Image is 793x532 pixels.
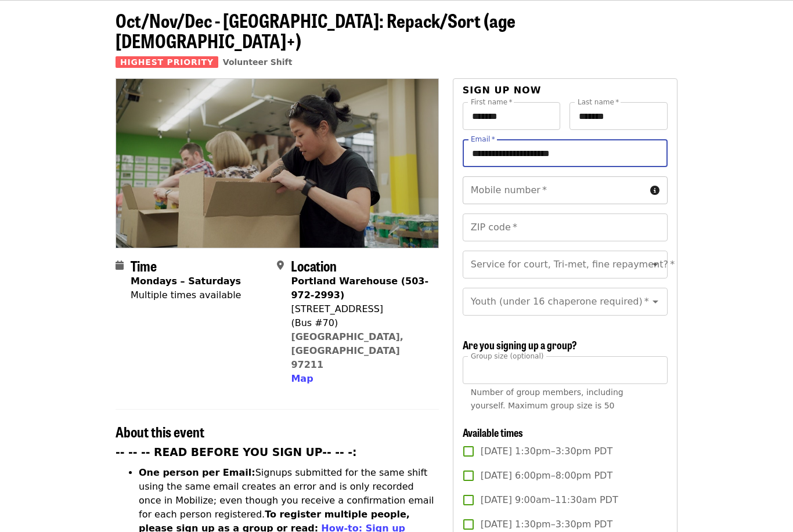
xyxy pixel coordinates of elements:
[463,102,561,130] input: First name
[471,99,513,106] label: First name
[463,139,668,167] input: Email
[291,331,403,370] a: [GEOGRAPHIC_DATA], [GEOGRAPHIC_DATA] 97211
[116,260,124,271] i: calendar icon
[291,276,428,301] strong: Portland Warehouse (503-972-2993)
[463,337,577,352] span: Are you signing up a group?
[481,493,618,507] span: [DATE] 9:00am–11:30am PDT
[131,288,241,302] div: Multiple times available
[116,421,204,441] span: About this event
[116,79,438,247] img: Oct/Nov/Dec - Portland: Repack/Sort (age 8+) organized by Oregon Food Bank
[291,255,337,276] span: Location
[471,352,543,360] span: Group size (optional)
[131,276,241,287] strong: Mondays – Saturdays
[291,316,429,330] div: (Bus #70)
[463,425,523,440] span: Available times
[131,255,157,276] span: Time
[481,444,612,458] span: [DATE] 1:30pm–3:30pm PDT
[291,372,313,386] button: Map
[277,260,284,271] i: map-marker-alt icon
[463,356,668,384] input: [object Object]
[481,469,612,483] span: [DATE] 6:00pm–8:00pm PDT
[647,256,664,273] button: Open
[471,388,623,410] span: Number of group members, including yourself. Maximum group size is 50
[578,99,619,106] label: Last name
[291,373,313,384] span: Map
[569,102,668,130] input: Last name
[116,56,218,68] span: Highest Priority
[463,85,542,96] span: Sign up now
[116,446,357,458] strong: -- -- -- READ BEFORE YOU SIGN UP-- -- -:
[223,57,293,67] a: Volunteer Shift
[471,136,495,143] label: Email
[647,294,664,310] button: Open
[481,517,612,531] span: [DATE] 1:30pm–3:30pm PDT
[463,213,668,241] input: ZIP code
[116,6,516,54] span: Oct/Nov/Dec - [GEOGRAPHIC_DATA]: Repack/Sort (age [DEMOGRAPHIC_DATA]+)
[463,176,646,204] input: Mobile number
[650,185,659,196] i: circle-info icon
[139,467,255,478] strong: One person per Email:
[291,302,429,316] div: [STREET_ADDRESS]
